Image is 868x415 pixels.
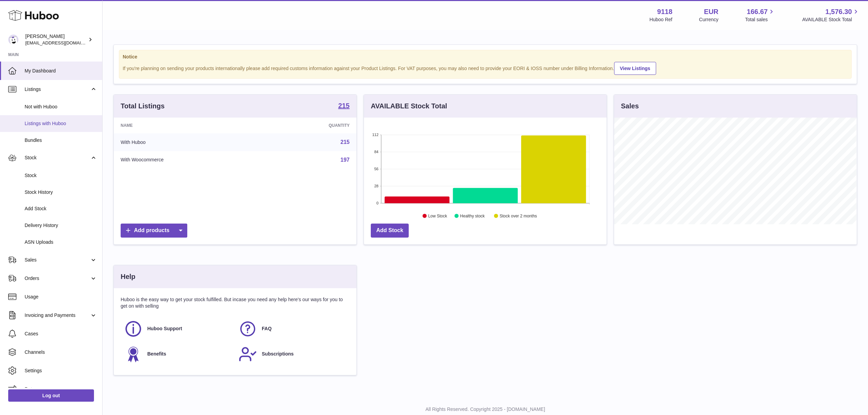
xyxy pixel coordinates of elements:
[123,61,848,75] div: If you're planning on sending your products internationally please add required customs informati...
[114,118,265,133] th: Name
[825,7,852,16] span: 1,576.30
[372,133,378,137] text: 112
[25,312,90,319] span: Invoicing and Payments
[460,214,485,218] text: Healthy stock
[747,7,768,16] span: 166.67
[239,345,346,363] a: Subscriptions
[147,351,166,357] span: Benefits
[8,35,18,45] img: internalAdmin-9118@internal.huboo.com
[621,102,639,111] h3: Sales
[25,294,97,300] span: Usage
[25,33,87,46] div: [PERSON_NAME]
[25,40,100,45] span: [EMAIL_ADDRESS][DOMAIN_NAME]
[376,201,378,205] text: 0
[25,367,97,374] span: Settings
[25,331,97,337] span: Cases
[121,102,165,111] h3: Total Listings
[25,172,97,179] span: Stock
[25,257,90,263] span: Sales
[340,139,350,145] a: 215
[338,102,350,110] a: 215
[121,296,350,309] p: Huboo is the easy way to get your stock fulfilled. But incase you need any help here's our ways f...
[699,16,719,23] div: Currency
[374,167,378,171] text: 56
[745,7,775,23] a: 166.67 Total sales
[374,150,378,154] text: 84
[262,351,294,357] span: Subscriptions
[340,157,350,163] a: 197
[124,320,232,338] a: Huboo Support
[657,7,673,16] strong: 9118
[8,389,94,402] a: Log out
[123,54,848,60] strong: Notice
[25,86,90,93] span: Listings
[239,320,346,338] a: FAQ
[25,222,97,229] span: Delivery History
[262,325,272,332] span: FAQ
[25,386,97,392] span: Returns
[745,16,775,23] span: Total sales
[704,7,718,16] strong: EUR
[500,214,537,218] text: Stock over 2 months
[802,16,860,23] span: AVAILABLE Stock Total
[25,68,97,74] span: My Dashboard
[25,137,97,144] span: Bundles
[338,102,350,109] strong: 215
[802,7,860,23] a: 1,576.30 AVAILABLE Stock Total
[371,102,447,111] h3: AVAILABLE Stock Total
[25,349,97,356] span: Channels
[374,184,378,188] text: 28
[265,118,356,133] th: Quantity
[25,275,90,282] span: Orders
[371,224,409,238] a: Add Stock
[147,325,182,332] span: Huboo Support
[428,214,447,218] text: Low Stock
[124,345,232,363] a: Benefits
[25,189,97,196] span: Stock History
[25,205,97,212] span: Add Stock
[108,406,863,413] p: All Rights Reserved. Copyright 2025 - [DOMAIN_NAME]
[650,16,673,23] div: Huboo Ref
[114,133,265,151] td: With Huboo
[25,239,97,245] span: ASN Uploads
[114,151,265,169] td: With Woocommerce
[121,272,135,281] h3: Help
[121,224,187,238] a: Add products
[25,104,97,110] span: Not with Huboo
[25,120,97,127] span: Listings with Huboo
[614,62,656,75] a: View Listings
[25,155,90,161] span: Stock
